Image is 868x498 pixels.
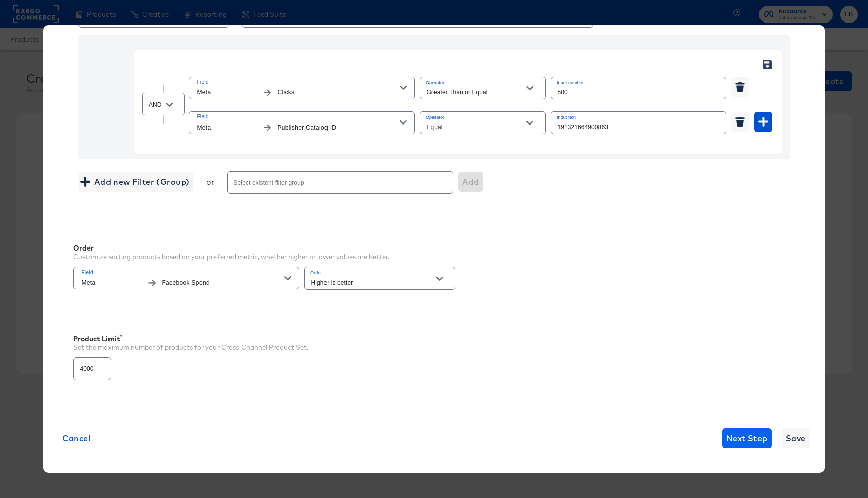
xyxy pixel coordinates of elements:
button: Open [522,81,537,96]
span: Field [197,112,400,121]
button: Open [432,271,447,286]
div: or [206,177,215,187]
div: Product Limit [73,335,794,343]
button: FieldMetaPublisher Catalog ID [189,111,415,134]
div: Set the maximum number of products for your Cross-Channel Product Set. [73,343,794,352]
button: Cancel [58,428,94,448]
button: Save [782,428,810,448]
button: Add new Filter (Group) [78,172,193,192]
span: Next Step [726,431,768,445]
input: Input search term [551,112,726,134]
div: Order [73,244,389,252]
span: Publisher Catalog ID [277,122,400,133]
span: Field [81,268,284,277]
button: Open [522,115,537,131]
span: Cancel [62,431,90,445]
span: Add new Filter (Group) [82,175,189,189]
span: Save [786,431,806,445]
input: Enter a number [551,77,726,99]
span: Meta [81,278,142,288]
span: Field [197,78,400,87]
button: Next Step [722,428,772,448]
div: Customize sorting products based on your preferred metric, whether higher or lower values are bet... [73,252,389,262]
span: Clicks [277,87,400,98]
span: Meta [197,122,257,133]
span: Facebook Spend [162,278,284,288]
button: Open [162,97,177,112]
span: Meta [197,87,257,98]
button: FieldMetaFacebook Spend [73,267,299,289]
button: FieldMetaClicks [189,77,415,99]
